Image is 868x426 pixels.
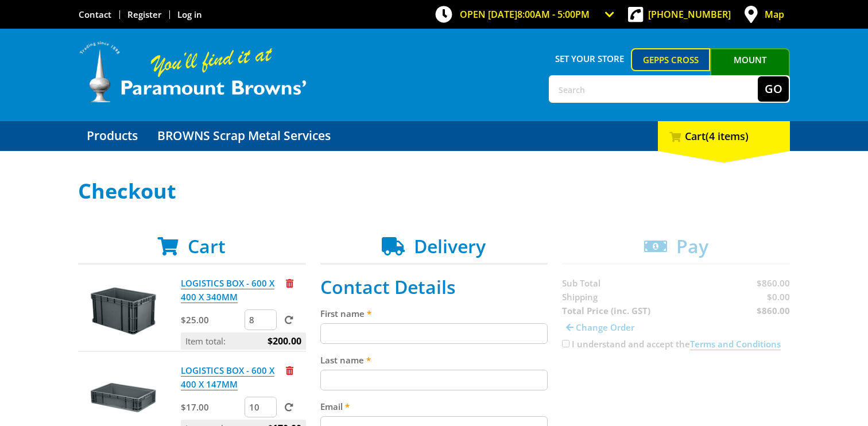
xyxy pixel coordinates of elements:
[188,234,226,258] span: Cart
[181,365,274,390] a: LOGISTICS BOX - 600 X 400 X 147MM
[181,332,306,350] p: Item total:
[286,277,293,289] a: Remove from cart
[710,48,790,92] a: Mount [PERSON_NAME]
[320,370,548,390] input: Please enter your last name.
[79,9,111,20] a: Go to the Contact page
[414,234,486,258] span: Delivery
[89,276,158,345] img: LOGISTICS BOX - 600 X 400 X 340MM
[320,400,548,413] label: Email
[78,121,146,151] a: Go to the Products page
[320,353,548,367] label: Last name
[181,400,242,414] p: $17.00
[320,307,548,320] label: First name
[758,76,789,102] button: Go
[181,313,242,327] p: $25.00
[268,332,301,350] span: $200.00
[460,8,590,21] span: OPEN [DATE]
[320,323,548,344] input: Please enter your first name.
[149,121,339,151] a: Go to the BROWNS Scrap Metal Services page
[631,48,711,71] a: Gepps Cross
[78,40,308,104] img: Paramount Browns'
[286,365,293,376] a: Remove from cart
[706,129,749,143] span: (4 items)
[181,277,274,303] a: LOGISTICS BOX - 600 X 400 X 340MM
[78,180,790,203] h1: Checkout
[320,276,548,298] h2: Contact Details
[517,8,590,21] span: 8:00am - 5:00pm
[127,9,161,20] a: Go to the registration page
[550,76,758,102] input: Search
[549,48,631,69] span: Set your store
[658,121,790,151] div: Cart
[177,9,202,20] a: Log in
